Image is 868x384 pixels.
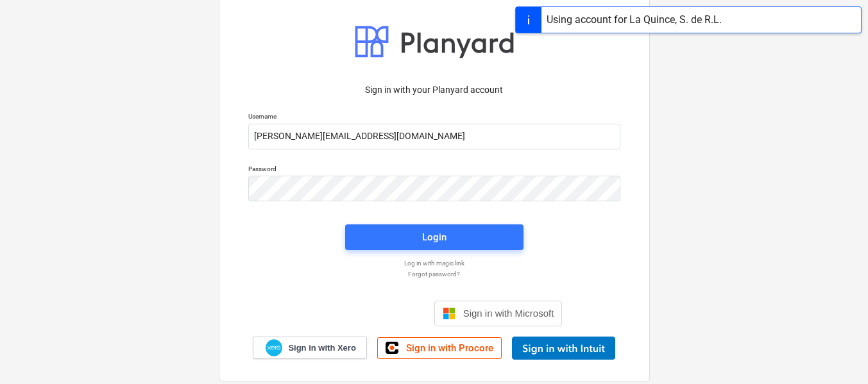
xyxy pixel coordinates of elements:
p: Sign in with your Planyard account [248,83,620,97]
div: Login [422,229,447,246]
button: Login [345,224,523,250]
a: Forgot password? [242,270,627,278]
p: Password [248,165,620,176]
a: Sign in with Xero [253,337,367,359]
a: Sign in with Procore [377,337,502,359]
span: Sign in with Xero [288,342,355,354]
p: Username [248,112,620,123]
img: Xero logo [266,339,282,356]
img: Microsoft logo [443,307,455,320]
iframe: Sign in with Google Button [300,299,430,328]
a: Log in with magic link [242,259,627,267]
input: Username [248,124,620,149]
div: Using account for La Quince, S. de R.L. [547,12,722,28]
span: Sign in with Procore [406,342,493,354]
span: Sign in with Microsoft [463,308,554,319]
